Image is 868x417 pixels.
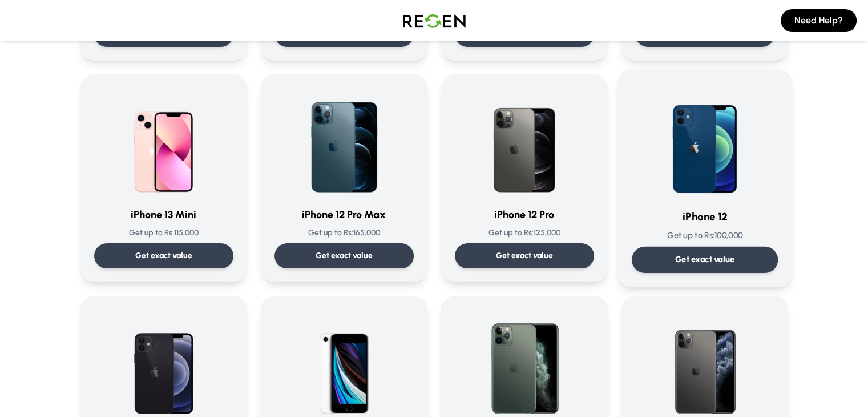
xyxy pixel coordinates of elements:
[316,250,373,262] p: Get exact value
[455,227,594,239] p: Get up to Rs: 125,000
[274,207,414,223] h3: iPhone 12 Pro Max
[631,209,777,225] h3: iPhone 12
[394,5,474,37] img: Logo
[675,254,734,266] p: Get exact value
[496,250,553,262] p: Get exact value
[94,207,233,223] h3: iPhone 13 Mini
[274,227,414,239] p: Get up to Rs: 165,000
[647,83,762,199] img: iPhone 12
[135,250,192,262] p: Get exact value
[470,88,579,198] img: iPhone 12 Pro
[289,88,399,198] img: iPhone 12 Pro Max
[631,230,777,242] p: Get up to Rs: 100,000
[94,227,233,239] p: Get up to Rs: 115,000
[109,88,219,198] img: iPhone 13 Mini
[781,9,857,32] button: Need Help?
[455,207,594,223] h3: iPhone 12 Pro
